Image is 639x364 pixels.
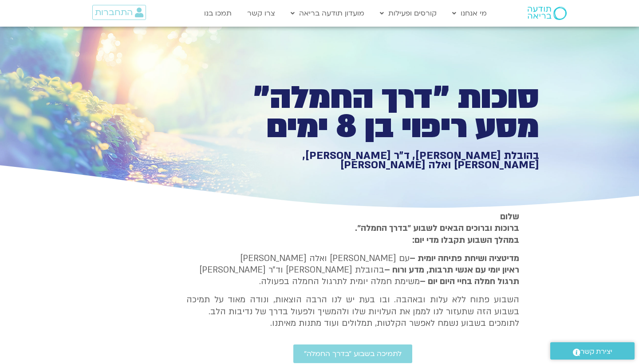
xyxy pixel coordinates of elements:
img: תודעה בריאה [528,7,567,20]
a: קורסים ופעילות [375,5,441,22]
span: לתמיכה בשבוע ״בדרך החמלה״ [304,350,402,358]
a: לתמיכה בשבוע ״בדרך החמלה״ [293,344,412,363]
b: תרגול חמלה בחיי היום יום – [420,276,519,287]
span: התחברות [95,8,133,17]
p: השבוע פתוח ללא עלות ובאהבה. ובו בעת יש לנו הרבה הוצאות, ונודה מאוד על תמיכה בשבוע הזה שתעזור לנו ... [186,294,519,329]
b: ראיון יומי עם אנשי תרבות, מדע ורוח – [384,264,519,276]
a: צרו קשר [243,5,280,22]
a: התחברות [92,5,146,20]
a: מועדון תודעה בריאה [286,5,369,22]
span: יצירת קשר [580,346,612,358]
a: תמכו בנו [200,5,236,22]
p: עם [PERSON_NAME] ואלה [PERSON_NAME] בהובלת [PERSON_NAME] וד״ר [PERSON_NAME] משימת חמלה יומית לתרג... [186,253,519,288]
a: יצירת קשר [550,342,635,360]
h1: סוכות ״דרך החמלה״ מסע ריפוי בן 8 ימים [232,83,539,142]
strong: שלום [500,211,519,222]
a: מי אנחנו [448,5,491,22]
strong: מדיטציה ושיחת פתיחה יומית – [410,253,519,264]
strong: ברוכות וברוכים הבאים לשבוע ״בדרך החמלה״. במהלך השבוע תקבלו מדי יום: [355,222,519,245]
h1: בהובלת [PERSON_NAME], ד״ר [PERSON_NAME], [PERSON_NAME] ואלה [PERSON_NAME] [232,151,539,170]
